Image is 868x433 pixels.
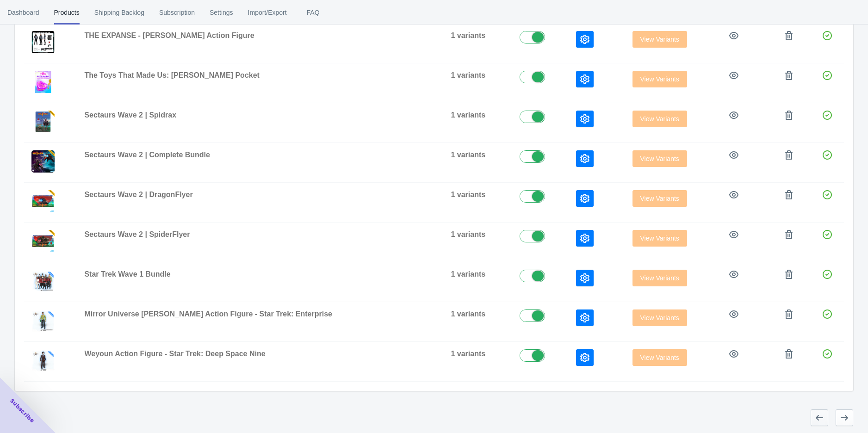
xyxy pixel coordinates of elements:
img: StarTrek_1000x1000_Characters_Archer_fcaec65e-1b61-4297-9cf1-660ab72d416f.png [31,309,55,332]
span: Sectaurs Wave 2 | SpiderFlyer [84,230,190,238]
span: 1 variants [451,350,485,358]
img: SEC_DragonFlyer_Packaging_1x1wpresalecorner.png [31,190,55,212]
img: InShot_20250820_125635633.png [31,71,55,93]
span: 1 variants [451,270,485,278]
img: SEC_Spidrax_Packaging_1x1wpresalecorner.png [31,111,55,133]
img: StarTrek_1000x1000_Characters_Weyoun_389a3b9f-ddc1-4ee4-a208-c8a38eaa144b.png [31,349,55,371]
img: James_Holden_2500x2500_da67a1c6-c436-4d9a-9928-0fd52ac2a417.png [31,31,55,53]
span: The Toys That Made Us: [PERSON_NAME] Pocket [84,71,259,79]
span: Sectaurs Wave 2 | Complete Bundle [84,151,210,159]
img: SEC_SpiderFlyer_Packaging_1x1wpresalecorner.png [31,230,55,252]
span: Sectaurs Wave 2 | Spidrax [84,111,176,119]
span: Settings [210,0,233,25]
span: Sectaurs Wave 2 | DragonFlyer [84,191,192,198]
span: 1 variants [451,31,485,39]
span: 1 variants [451,310,485,318]
span: 1 variants [451,230,485,238]
span: Star Trek Wave 1 Bundle [84,270,170,278]
img: SEC_SpiderFlyer-wSpidrax-Dragonflyer_1x1wpresalecorner.jpg [31,150,55,173]
span: 1 variants [451,191,485,198]
span: Shipping Backlog [94,0,144,25]
span: 1 variants [451,71,485,79]
span: Dashboard [7,0,39,25]
span: FAQ [302,0,325,25]
span: Subscription [159,0,195,25]
span: Subscribe [8,397,36,425]
span: Products [54,0,80,25]
span: 1 variants [451,151,485,159]
img: StarTrek_1000x1000Charactersbundle.png [31,270,55,292]
span: 1 variants [451,111,485,119]
span: Mirror Universe [PERSON_NAME] Action Figure - Star Trek: Enterprise [84,310,332,318]
span: Import/Export [248,0,287,25]
span: Weyoun Action Figure - Star Trek: Deep Space Nine [84,350,265,358]
span: THE EXPANSE - [PERSON_NAME] Action Figure [84,31,254,39]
